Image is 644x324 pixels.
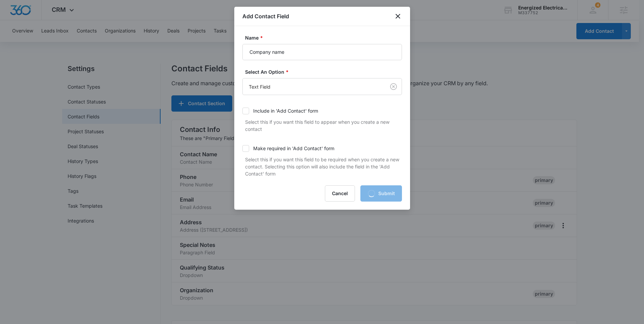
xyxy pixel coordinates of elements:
[245,68,405,75] label: Select An Option
[388,81,399,92] button: Clear
[242,12,289,20] h1: Add Contact Field
[245,156,402,177] p: Select this if you want this field to be required when you create a new contact. Selecting this o...
[253,145,334,152] div: Make required in 'Add Contact' form
[394,12,402,20] button: close
[253,107,318,114] div: Include in 'Add Contact' form
[245,34,405,41] label: Name
[325,185,355,202] button: Cancel
[242,44,402,60] input: Name
[245,118,402,133] p: Select this if you want this field to appear when you create a new contact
